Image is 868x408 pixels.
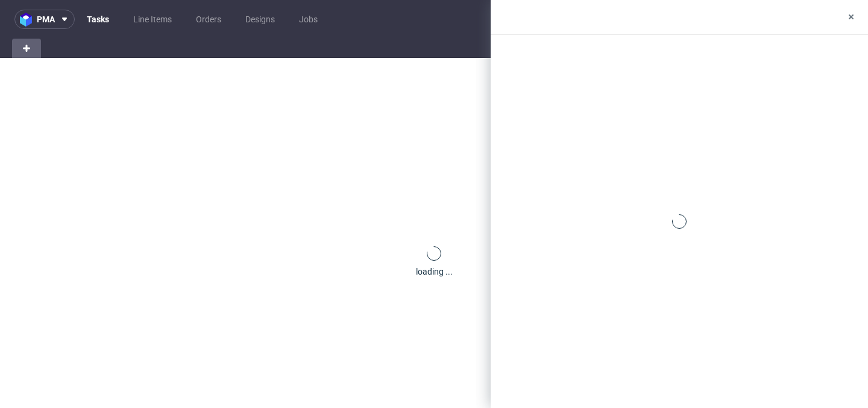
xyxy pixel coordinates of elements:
img: logo [20,13,37,27]
button: pma [14,10,75,29]
div: loading ... [416,266,453,278]
a: Orders [189,10,228,29]
span: pma [37,15,55,24]
a: Jobs [292,10,325,29]
a: Line Items [126,10,179,29]
a: Tasks [80,10,116,29]
a: Designs [238,10,282,29]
